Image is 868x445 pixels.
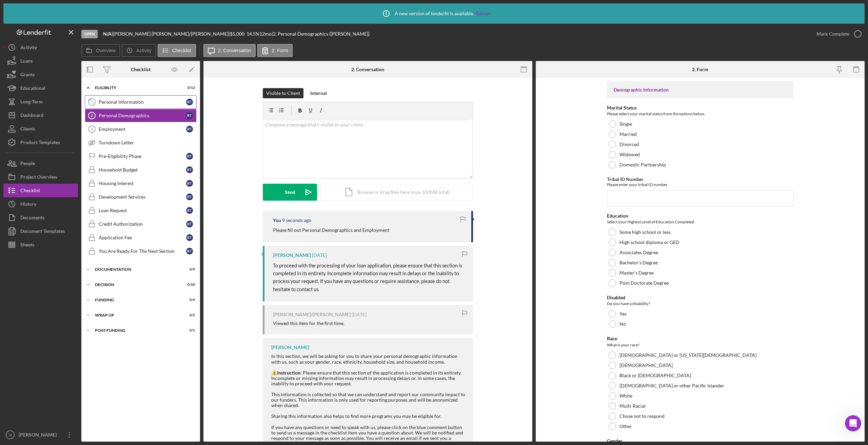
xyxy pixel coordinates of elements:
[85,95,197,109] a: 1Personal InformationRT
[8,433,12,437] text: JB
[3,136,78,149] button: Product Templates
[17,428,61,443] div: [PERSON_NAME]
[99,194,186,200] div: Development Services
[183,267,195,271] div: 0 / 9
[183,283,195,287] div: 0 / 10
[607,182,793,187] div: Please enter your tribal ID number
[81,44,120,57] button: Overview
[186,99,193,105] div: R T
[3,170,78,184] button: Project Overview
[3,224,78,238] a: Document Templates
[186,153,193,160] div: R T
[85,217,197,231] a: Credit AuthorizationRT
[3,197,78,211] a: History
[3,108,78,122] button: Dashboard
[230,31,244,37] span: $5,000
[310,88,327,98] div: Internal
[607,342,793,348] div: What is your race?
[186,194,193,200] div: R T
[99,126,186,132] div: Employment
[20,108,43,124] div: Dashboard
[96,48,116,53] label: Overview
[810,27,865,41] button: Mark Complete
[3,184,78,197] button: Checklist
[85,109,197,122] a: 2Personal DemographicsRT
[99,221,186,227] div: Credit Authorization
[259,31,272,37] div: 12 mo
[619,250,658,255] label: Associates Degree
[183,86,195,90] div: 0 / 12
[607,300,793,307] div: Do you have a disability?
[607,213,793,219] div: Education
[277,370,300,376] strong: Instruction
[271,413,466,419] div: Sharing this information also helps to find more programs you may be eligible for.
[85,177,197,190] a: Housing InterestRT
[20,81,45,97] div: Educational
[99,154,186,159] div: Pre-Eligibility Phase
[95,267,178,271] div: Documentation
[85,204,197,217] a: Loan RequestRT
[607,336,793,341] div: Race
[20,170,57,185] div: Project Overview
[218,48,251,53] label: 2. Conversation
[619,270,654,276] label: Master's Degree
[3,54,78,68] button: Loans
[20,211,44,226] div: Documents
[3,41,78,54] button: Activity
[619,363,673,368] label: [DEMOGRAPHIC_DATA]
[619,152,640,157] label: Widowed
[186,180,193,187] div: R T
[619,260,658,265] label: Bachelor's Degree
[619,240,679,245] label: High school diploma or GED
[619,393,632,399] label: White
[20,238,34,253] div: Sheets
[3,238,78,251] button: Sheets
[99,99,186,105] div: Personal Information
[81,30,98,38] div: Open
[257,44,293,57] button: 2. Form
[203,44,256,57] button: 2. Conversation
[272,31,370,37] div: | 2. Personal Demographics ([PERSON_NAME])
[3,95,78,108] button: Long-Term
[3,157,78,170] button: People
[607,110,793,117] div: Please select your marital status from the options below.
[3,81,78,95] a: Educational
[85,231,197,244] a: Application FeeRT
[99,235,186,240] div: Application Fee
[273,226,389,234] p: Please fill out Personal Demographics and Employment
[273,252,311,258] div: [PERSON_NAME]
[3,428,78,442] button: JB[PERSON_NAME]
[91,127,93,131] tspan: 3
[607,438,793,444] div: Gender
[99,167,186,173] div: Household Budget
[183,313,195,317] div: 0 / 2
[186,126,193,133] div: R T
[20,122,35,137] div: Clients
[692,67,708,72] div: 2. Form
[186,234,193,241] div: R T
[619,132,637,137] label: Married
[607,105,793,110] div: Marital Status
[99,208,186,213] div: Loan Request
[273,263,463,292] span: To proceed with the processing of your loan application, please ensure that this section is compl...
[186,248,193,255] div: R T
[183,298,195,302] div: 0 / 4
[95,328,178,332] div: Post-Funding
[619,280,669,286] label: Post-Doctorate Degree
[103,31,112,37] b: N/A
[3,122,78,136] button: Clients
[816,27,849,41] div: Mark Complete
[20,68,35,83] div: Grants
[285,184,295,201] div: Send
[85,136,197,149] a: Turndown Letter
[273,312,351,317] div: [PERSON_NAME]/[PERSON_NAME]
[619,403,646,409] label: Multi-Racial
[99,248,186,254] div: You Are Ready For The Next Section
[186,112,193,119] div: R T
[282,218,311,223] time: 2025-09-19 18:28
